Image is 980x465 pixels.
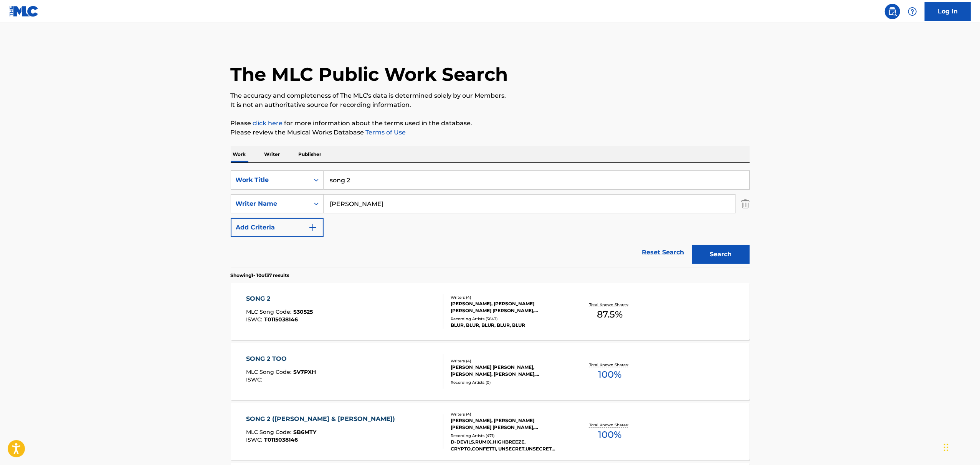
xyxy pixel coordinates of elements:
[246,368,293,375] span: MLC Song Code :
[451,433,567,439] div: Recording Artists ( 471 )
[451,295,567,300] div: Writers ( 4 )
[308,223,317,232] img: 9d2ae6d4665cec9f34b9.svg
[944,436,949,459] div: Drag
[451,380,567,385] div: Recording Artists ( 0 )
[692,245,750,264] button: Search
[293,308,313,315] span: S30525
[451,364,567,378] div: [PERSON_NAME] [PERSON_NAME], [PERSON_NAME], [PERSON_NAME], [PERSON_NAME] [PERSON_NAME]
[638,244,688,261] a: Reset Search
[231,63,508,86] h1: The MLC Public Work Search
[246,308,293,315] span: MLC Song Code :
[451,439,567,452] div: D-DEVILS,RUMIX,HIGHBREEZE, CRYPTO,CONFETTI, UNSECRET,UNSECRET STRING QUARTET, [PERSON_NAME], PIXE...
[231,403,750,460] a: SONG 2 ([PERSON_NAME] & [PERSON_NAME])MLC Song Code:SB6MTYISWC:T0115038146Writers (4)[PERSON_NAME...
[246,414,399,424] div: SONG 2 ([PERSON_NAME] & [PERSON_NAME])
[9,6,39,17] img: MLC Logo
[231,170,750,268] form: Search Form
[942,428,980,465] iframe: Chat Widget
[236,199,305,208] div: Writer Name
[598,368,621,381] span: 100 %
[451,417,567,431] div: [PERSON_NAME], [PERSON_NAME] [PERSON_NAME] [PERSON_NAME], [PERSON_NAME]
[589,362,630,368] p: Total Known Shares:
[451,358,567,364] div: Writers ( 4 )
[246,294,313,303] div: SONG 2
[451,411,567,417] div: Writers ( 4 )
[451,300,567,314] div: [PERSON_NAME], [PERSON_NAME] [PERSON_NAME] [PERSON_NAME], [PERSON_NAME]
[246,354,316,363] div: SONG 2 TOO
[231,119,750,128] p: Please for more information about the terms used in the database.
[246,376,264,383] span: ISWC :
[253,120,283,127] a: click here
[231,283,750,340] a: SONG 2MLC Song Code:S30525ISWC:T0115038146Writers (4)[PERSON_NAME], [PERSON_NAME] [PERSON_NAME] [...
[231,128,750,137] p: Please review the Musical Works Database
[231,218,324,237] button: Add Criteria
[246,429,293,436] span: MLC Song Code :
[905,4,920,19] div: Help
[598,428,621,442] span: 100 %
[589,302,630,308] p: Total Known Shares:
[264,436,298,443] span: T0115038146
[293,429,316,436] span: SB6MTY
[888,7,897,16] img: search
[246,436,264,443] span: ISWC :
[231,146,248,162] p: Work
[451,322,567,329] div: BLUR, BLUR, BLUR, BLUR, BLUR
[364,129,406,136] a: Terms of Use
[597,308,623,321] span: 87.5 %
[589,422,630,428] p: Total Known Shares:
[231,272,289,279] p: Showing 1 - 10 of 37 results
[246,316,264,323] span: ISWC :
[451,316,567,322] div: Recording Artists ( 3643 )
[236,175,305,185] div: Work Title
[293,368,316,375] span: SV7PXH
[262,146,283,162] p: Writer
[231,91,750,100] p: The accuracy and completeness of The MLC's data is determined solely by our Members.
[741,194,750,213] img: Delete Criterion
[925,2,971,21] a: Log In
[296,146,324,162] p: Publisher
[264,316,298,323] span: T0115038146
[231,100,750,110] p: It is not an authoritative source for recording information.
[908,7,917,16] img: help
[885,4,900,19] a: Public Search
[231,343,750,400] a: SONG 2 TOOMLC Song Code:SV7PXHISWC:Writers (4)[PERSON_NAME] [PERSON_NAME], [PERSON_NAME], [PERSON...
